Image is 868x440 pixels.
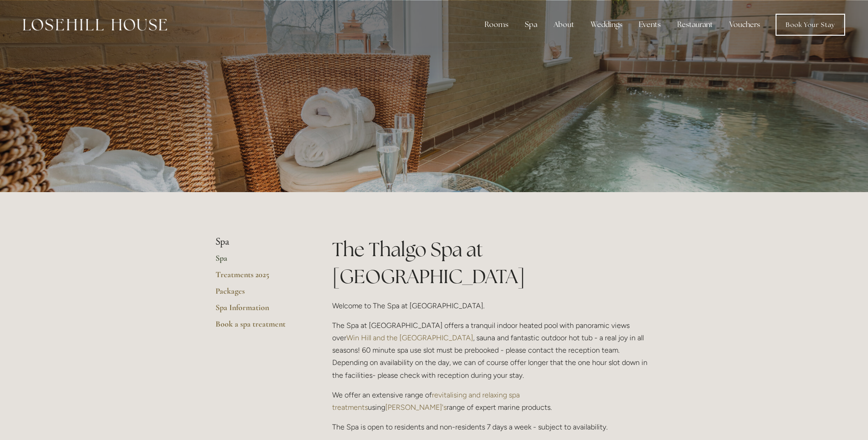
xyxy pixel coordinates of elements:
[216,236,303,248] li: Spa
[216,286,303,302] a: Packages
[332,421,653,433] p: The Spa is open to residents and non-residents 7 days a week - subject to availability.
[776,14,845,36] a: Book Your Stay
[477,16,516,34] div: Rooms
[332,319,653,381] p: The Spa at [GEOGRAPHIC_DATA] offers a tranquil indoor heated pool with panoramic views over , sau...
[670,16,720,34] div: Restaurant
[332,236,653,290] h1: The Thalgo Spa at [GEOGRAPHIC_DATA]
[216,319,303,335] a: Book a spa treatment
[332,389,653,413] p: We offer an extensive range of using range of expert marine products.
[346,333,473,342] a: Win Hill and the [GEOGRAPHIC_DATA]
[216,269,303,286] a: Treatments 2025
[385,403,447,412] a: [PERSON_NAME]'s
[583,16,630,34] div: Weddings
[216,302,303,319] a: Spa Information
[546,16,582,34] div: About
[23,19,167,31] img: Losehill House
[216,253,303,269] a: Spa
[631,16,668,34] div: Events
[332,300,653,312] p: Welcome to The Spa at [GEOGRAPHIC_DATA].
[518,16,545,34] div: Spa
[722,16,767,34] a: Vouchers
